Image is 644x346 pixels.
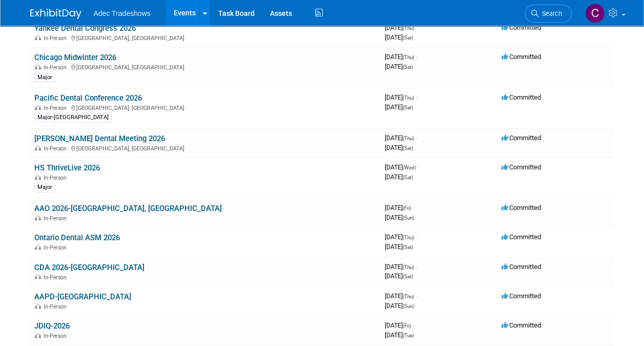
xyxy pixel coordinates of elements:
span: [DATE] [385,134,417,142]
span: (Fri) [403,323,411,329]
span: [DATE] [385,93,417,101]
img: Carol Schmidlin [585,4,605,23]
span: In-Person [44,244,70,251]
img: In-Person Event [35,333,41,338]
span: In-Person [44,303,70,310]
span: [DATE] [385,33,413,41]
span: (Tue) [403,333,414,338]
span: In-Person [44,64,70,71]
a: HS ThriveLive 2026 [34,163,100,172]
span: In-Person [44,333,70,339]
a: Search [525,5,572,23]
span: (Sat) [403,175,413,180]
span: (Sun) [403,215,414,221]
span: Committed [502,321,541,329]
span: (Wed) [403,165,416,170]
span: [DATE] [385,321,414,329]
span: (Thu) [403,136,414,141]
span: - [416,134,417,142]
img: In-Person Event [35,244,41,249]
span: Committed [502,233,541,241]
span: - [418,163,419,171]
div: Major [34,73,55,82]
span: [DATE] [385,331,414,339]
span: (Sat) [403,64,413,70]
span: - [416,292,417,300]
span: [DATE] [385,214,414,221]
a: AAO 2026-[GEOGRAPHIC_DATA], [GEOGRAPHIC_DATA] [34,204,222,213]
a: Yankee Dental Congress 2026 [34,24,136,33]
span: (Thu) [403,294,414,299]
span: Committed [502,204,541,212]
div: Major-[GEOGRAPHIC_DATA] [34,113,112,122]
img: In-Person Event [35,145,41,150]
span: [DATE] [385,24,417,31]
span: (Sat) [403,35,413,41]
div: [GEOGRAPHIC_DATA], [GEOGRAPHIC_DATA] [34,144,377,152]
span: In-Person [44,215,70,222]
img: In-Person Event [35,274,41,279]
img: In-Person Event [35,303,41,309]
span: - [416,93,417,101]
span: Committed [502,93,541,101]
span: [DATE] [385,233,417,241]
span: (Fri) [403,205,411,211]
span: [DATE] [385,144,413,151]
span: [DATE] [385,163,419,171]
img: In-Person Event [35,105,41,110]
span: - [412,204,414,212]
span: (Sat) [403,244,413,250]
span: (Sat) [403,145,413,151]
span: - [416,233,417,241]
span: (Thu) [403,54,414,60]
span: Committed [502,263,541,271]
a: CDA 2026-[GEOGRAPHIC_DATA] [34,263,144,272]
span: In-Person [44,105,70,111]
span: In-Person [44,35,70,42]
a: JDIQ-2026 [34,321,70,331]
span: (Sat) [403,105,413,110]
span: In-Person [44,145,70,152]
img: In-Person Event [35,64,41,69]
a: Pacific Dental Conference 2026 [34,93,142,103]
span: (Thu) [403,25,414,31]
span: In-Person [44,274,70,281]
span: (Thu) [403,235,414,240]
span: - [416,263,417,271]
img: In-Person Event [35,175,41,180]
span: [DATE] [385,292,417,300]
div: [GEOGRAPHIC_DATA], [GEOGRAPHIC_DATA] [34,33,377,42]
span: Committed [502,24,541,31]
span: [DATE] [385,103,413,111]
span: Committed [502,163,541,171]
img: In-Person Event [35,35,41,40]
span: [DATE] [385,302,414,310]
span: Committed [502,292,541,300]
span: - [416,53,417,61]
span: (Sat) [403,274,413,279]
span: [DATE] [385,243,413,251]
span: [DATE] [385,63,413,70]
div: Major [34,183,55,192]
div: [GEOGRAPHIC_DATA], [GEOGRAPHIC_DATA] [34,63,377,71]
span: [DATE] [385,263,417,271]
span: - [416,24,417,31]
span: Committed [502,134,541,142]
a: AAPD-[GEOGRAPHIC_DATA] [34,292,131,301]
span: (Thu) [403,95,414,101]
span: [DATE] [385,173,413,181]
span: (Thu) [403,264,414,270]
span: Committed [502,53,541,61]
div: [GEOGRAPHIC_DATA], [GEOGRAPHIC_DATA] [34,103,377,111]
img: ExhibitDay [30,9,81,19]
span: [DATE] [385,53,417,61]
a: [PERSON_NAME] Dental Meeting 2026 [34,134,165,143]
span: (Sun) [403,303,414,309]
span: Adec Tradeshows [94,9,151,17]
span: [DATE] [385,272,413,280]
span: [DATE] [385,204,414,212]
span: In-Person [44,175,70,181]
span: Search [538,10,562,17]
img: In-Person Event [35,215,41,220]
a: Ontario Dental ASM 2026 [34,233,120,242]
